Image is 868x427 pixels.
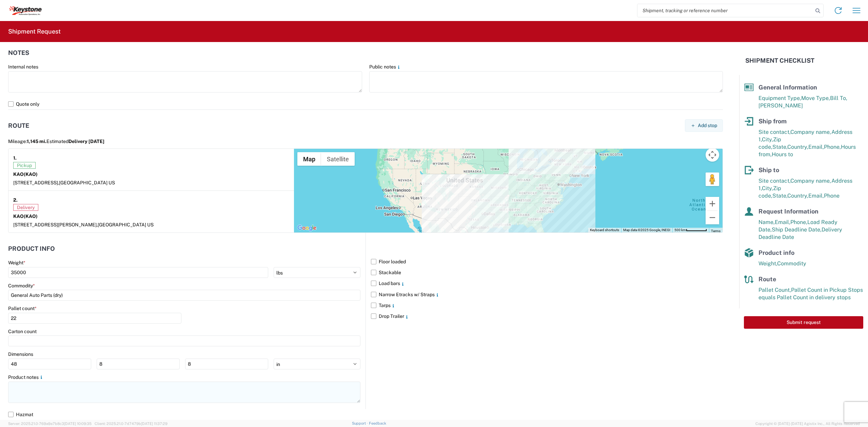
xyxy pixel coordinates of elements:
label: Product notes [8,374,44,380]
span: City, [762,185,773,191]
span: Commodity [777,260,806,267]
span: [STREET_ADDRESS][PERSON_NAME], [13,222,98,227]
button: Submit request [744,316,863,329]
span: Name, [758,219,775,225]
span: [PERSON_NAME] [758,102,803,109]
input: W [97,359,180,369]
span: Email, [775,219,790,225]
span: 500 km [674,228,686,232]
span: Weight, [758,260,777,267]
span: Hours to [772,151,793,158]
span: Pallet Count in Pickup Stops equals Pallet Count in delivery stops [758,287,863,301]
span: Server: 2025.21.0-769a9a7b8c3 [8,422,92,426]
span: [DATE] 11:37:29 [141,422,167,426]
span: Email, [808,192,824,199]
span: Company name, [790,129,831,135]
button: Map camera controls [706,148,719,162]
button: Add stop [685,119,723,132]
span: State, [772,192,787,199]
button: Show satellite imagery [321,152,355,166]
label: Hazmat [8,409,723,420]
strong: KAO [13,171,38,177]
label: Drop Trailer [371,311,723,322]
span: Site contact, [758,129,790,135]
label: Dimensions [8,351,33,357]
label: Weight [8,260,25,266]
h2: Shipment Request [8,27,61,36]
h2: Product Info [8,245,55,252]
label: Internal notes [8,64,38,70]
a: Terms [711,229,721,233]
a: Open this area in Google Maps (opens a new window) [296,224,318,232]
span: Map data ©2025 Google, INEGI [623,228,670,232]
button: Keyboard shortcuts [590,228,619,232]
button: Drag Pegman onto the map to open Street View [706,172,719,186]
label: Floor loaded [371,256,723,267]
span: [GEOGRAPHIC_DATA] US [59,180,115,185]
img: Google [296,224,318,232]
button: Zoom out [706,211,719,224]
span: Phone, [790,219,807,225]
span: Pallet Count, [758,287,791,293]
h2: Route [8,122,29,129]
span: Route [758,276,776,283]
a: Feedback [369,421,386,425]
span: Ship Deadline Date, [772,226,822,233]
span: Copyright © [DATE]-[DATE] Agistix Inc., All Rights Reserved [755,421,860,427]
input: L [8,359,91,369]
span: Phone [824,192,840,199]
button: Show street map [297,152,321,166]
label: Tarps [371,300,723,311]
span: Client: 2025.21.0-7d7479b [95,422,167,426]
span: [DATE] 10:09:35 [64,422,92,426]
span: Delivery [13,204,38,211]
label: Load bars [371,278,723,289]
span: Country, [787,144,808,150]
span: Equipment Type, [758,95,801,101]
input: Shipment, tracking or reference number [637,4,813,17]
span: Bill To, [830,95,847,101]
strong: 2. [13,196,18,204]
span: Site contact, [758,178,790,184]
a: Support [352,421,369,425]
label: Carton count [8,328,37,334]
span: Phone, [824,144,841,150]
span: Product info [758,249,794,256]
strong: 1. [13,154,17,162]
span: (KAO) [24,213,38,219]
span: Pickup [13,162,36,169]
span: Mileage: [8,139,46,144]
span: City, [762,136,773,143]
span: Estimated [46,139,104,144]
span: Move Type, [801,95,830,101]
label: Stackable [371,267,723,278]
span: Company name, [790,178,831,184]
button: Zoom in [706,197,719,210]
span: General Information [758,84,817,91]
label: Quote only [8,99,723,109]
span: Country, [787,192,808,199]
span: [STREET_ADDRESS], [13,180,59,185]
span: State, [772,144,787,150]
label: Pallet count [8,305,37,311]
label: Commodity [8,283,35,289]
label: Narrow Etracks w/ Straps [371,289,723,300]
h2: Notes [8,49,29,56]
span: Request Information [758,208,818,215]
span: [GEOGRAPHIC_DATA] US [98,222,154,227]
span: (KAO) [24,171,38,177]
input: H [185,359,268,369]
span: Add stop [698,122,717,129]
h2: Shipment Checklist [745,57,814,65]
span: Ship from [758,118,787,125]
span: Delivery [DATE] [68,139,104,144]
span: 1,145 mi. [27,139,46,144]
button: Map Scale: 500 km per 58 pixels [672,228,709,232]
strong: KAO [13,213,38,219]
span: Ship to [758,166,779,174]
span: Email, [808,144,824,150]
label: Public notes [369,64,401,70]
